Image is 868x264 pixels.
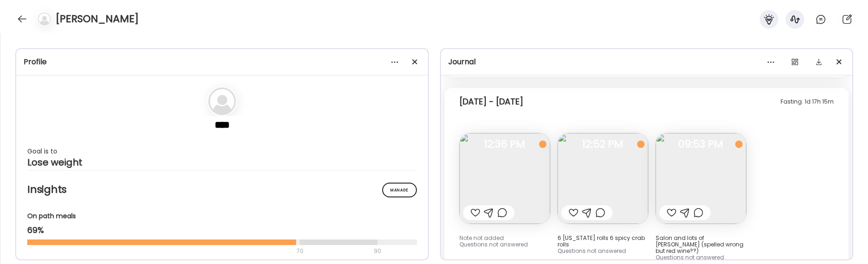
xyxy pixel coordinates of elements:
img: bg-avatar-default.svg [208,87,236,115]
div: Goal is to [27,146,417,157]
div: 90 [373,246,382,257]
div: Profile [24,56,421,68]
div: 6 [US_STATE] rolls 6 spicy crab rolls [558,235,648,248]
div: Journal [448,56,845,68]
h4: [PERSON_NAME] [56,12,139,26]
span: 09:53 PM [656,140,746,148]
img: images%2FWb0hM0fk8LerXRYHcsdVUXcJb2k2%2FywFc9t0TBy4Uyvlpbu9I%2Fe2bRd5KiXCMFlXMlW25D_240 [558,133,648,224]
span: 12:36 PM [459,140,550,148]
div: Lose weight [27,157,417,168]
div: Manage [382,183,417,197]
span: Questions not answered [459,240,528,248]
img: bg-avatar-default.svg [38,12,51,25]
div: [DATE] - [DATE] [459,96,523,107]
div: Salon and lots of [PERSON_NAME] (spelled wrong but red wine??) [656,235,746,254]
span: 12:52 PM [558,140,648,148]
img: images%2FWb0hM0fk8LerXRYHcsdVUXcJb2k2%2FRSgDbdNM9Zp3Q8YnXIC9%2F8tek8fXLrO1ADmvHoMqs_240 [459,133,550,224]
span: Questions not answered [656,253,724,261]
h2: Insights [27,183,417,196]
img: images%2FWb0hM0fk8LerXRYHcsdVUXcJb2k2%2F8gtzvP1qq0jXoHP1y4Go%2FNxvCgh7uFGxOAPEJDfVo_240 [656,133,746,224]
div: Fasting: 1d 17h 15m [781,96,834,107]
span: Questions not answered [558,247,626,255]
span: Note not added [459,234,504,242]
div: 70 [27,246,371,257]
div: On path meals [27,211,417,221]
div: 69% [27,225,417,236]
